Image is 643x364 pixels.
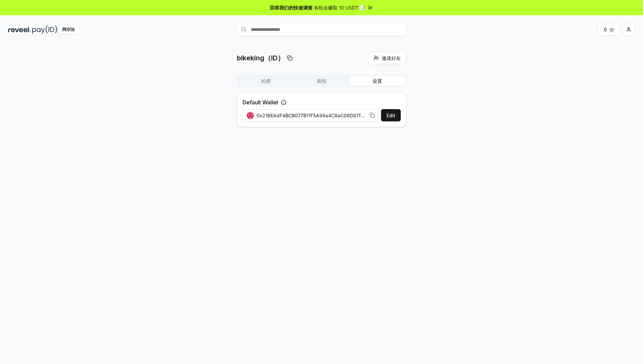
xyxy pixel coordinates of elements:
img: 揭示黑暗 [8,25,31,34]
font: bikeking（ID） [237,54,284,62]
font: 有机会赚取 10 USDT 📝 [314,5,365,11]
font: 阿尔法 [62,27,75,32]
font: 回答我们的快速调查 [270,5,313,11]
button: Edit [381,109,401,121]
img: 付款编号 [32,25,57,34]
font: 路线 [317,78,326,84]
font: 分 [609,27,614,33]
button: 0分 [598,23,620,36]
font: 0 [604,27,607,33]
label: Default Wallet [243,98,278,106]
font: 邀请好友 [382,55,401,61]
font: 设置 [373,78,382,84]
span: 0x216EAdF4BCB077B11F5A98a4C8aC08D87fd391f9 [257,112,367,119]
font: 轮廓 [261,78,271,84]
button: 邀请好友 [368,52,406,64]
